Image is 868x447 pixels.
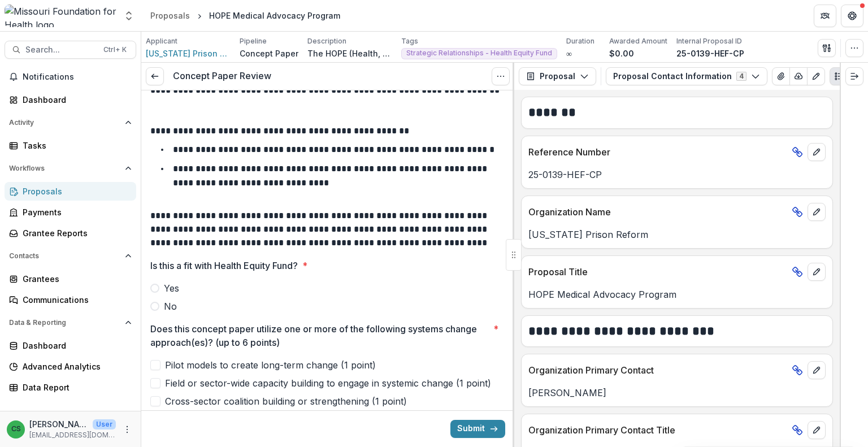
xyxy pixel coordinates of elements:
p: Organization Primary Contact [528,363,787,377]
a: Dashboard [5,90,136,109]
h3: Concept Paper Review [173,71,271,81]
p: Proposal Title [528,265,787,279]
img: Missouri Foundation for Health logo [5,5,116,27]
button: Submit [450,420,505,438]
span: Cross-sector coalition building or strengthening (1 point) [165,394,407,408]
a: Tasks [5,136,136,155]
span: Notifications [23,72,132,82]
div: Advanced Analytics [23,361,127,372]
span: Workflows [9,164,120,172]
div: Grantee Reports [23,227,127,239]
p: Duration [566,36,594,46]
a: Proposals [146,7,194,24]
button: edit [808,421,826,439]
span: Contacts [9,252,120,260]
button: View Attached Files [772,67,790,85]
p: [PERSON_NAME] [29,418,88,430]
div: Communications [23,294,127,306]
p: ∞ [566,47,572,59]
span: Data & Reporting [9,319,120,327]
a: Communications [5,290,136,309]
button: edit [808,143,826,161]
p: [EMAIL_ADDRESS][DOMAIN_NAME] [29,430,116,440]
p: Tags [401,36,418,46]
button: Notifications [5,68,136,86]
p: Does this concept paper utilize one or more of the following systems change approach(es)? (up to ... [150,322,489,349]
span: Pilot models to create long-term change (1 point) [165,358,376,372]
div: Data Report [23,381,127,393]
div: Ctrl + K [101,44,129,56]
p: Applicant [146,36,177,46]
div: HOPE Medical Advocacy Program [209,10,340,21]
p: $0.00 [609,47,634,59]
button: edit [808,361,826,379]
button: edit [808,203,826,221]
button: Open Contacts [5,247,136,265]
p: 25-0139-HEF-CP [676,47,744,59]
p: User [93,419,116,429]
div: Proposals [150,10,190,21]
p: Organization Primary Contact Title [528,423,787,437]
div: Dashboard [23,94,127,106]
button: More [120,423,134,436]
div: Payments [23,206,127,218]
p: Internal Proposal ID [676,36,742,46]
p: Reference Number [528,145,787,159]
div: Proposals [23,185,127,197]
p: Description [307,36,346,46]
a: Payments [5,203,136,222]
button: Open Data & Reporting [5,314,136,332]
p: Awarded Amount [609,36,667,46]
span: Field or sector-wide capacity building to engage in systemic change (1 point) [165,376,491,390]
p: Concept Paper [240,47,298,59]
button: Open entity switcher [121,5,137,27]
button: Plaintext view [830,67,848,85]
button: Options [492,67,510,85]
a: Grantee Reports [5,224,136,242]
div: Grantees [23,273,127,285]
div: Chase Shiflet [11,426,21,433]
p: Organization Name [528,205,787,219]
p: 25-0139-HEF-CP [528,168,826,181]
button: Proposal [519,67,596,85]
span: Strategic Relationships - Health Equity Fund [406,49,552,57]
button: Expand right [845,67,863,85]
p: Pipeline [240,36,267,46]
p: HOPE Medical Advocacy Program [528,288,826,301]
p: The HOPE (Health, Outreach, and Patient Empowerment) Medical Advocacy Program, led by [US_STATE] ... [307,47,392,59]
a: Advanced Analytics [5,357,136,376]
div: Dashboard [23,340,127,351]
a: Grantees [5,270,136,288]
button: edit [808,263,826,281]
button: Open Workflows [5,159,136,177]
div: Tasks [23,140,127,151]
button: Partners [814,5,836,27]
span: No [164,300,177,313]
p: [PERSON_NAME] [528,386,826,400]
button: Open Activity [5,114,136,132]
nav: breadcrumb [146,7,345,24]
p: Is this a fit with Health Equity Fund? [150,259,298,272]
p: [US_STATE] Prison Reform [528,228,826,241]
button: Search... [5,41,136,59]
a: Data Report [5,378,136,397]
a: Proposals [5,182,136,201]
a: [US_STATE] Prison Reform [146,47,231,59]
span: Search... [25,45,97,55]
a: Dashboard [5,336,136,355]
span: Activity [9,119,120,127]
button: Edit as form [807,67,825,85]
button: Proposal Contact Information4 [606,67,767,85]
span: Yes [164,281,179,295]
button: Get Help [841,5,863,27]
